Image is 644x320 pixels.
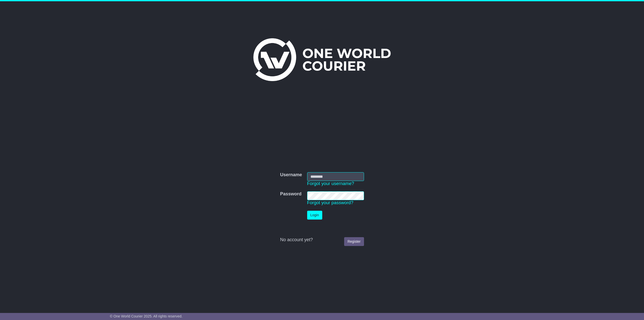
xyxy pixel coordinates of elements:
[280,191,301,197] label: Password
[110,314,183,318] span: © One World Courier 2025. All rights reserved.
[280,237,364,243] div: No account yet?
[307,200,353,205] a: Forgot your password?
[253,38,391,81] img: One World
[344,237,364,246] a: Register
[280,172,302,178] label: Username
[307,211,322,220] button: Login
[307,181,354,186] a: Forgot your username?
